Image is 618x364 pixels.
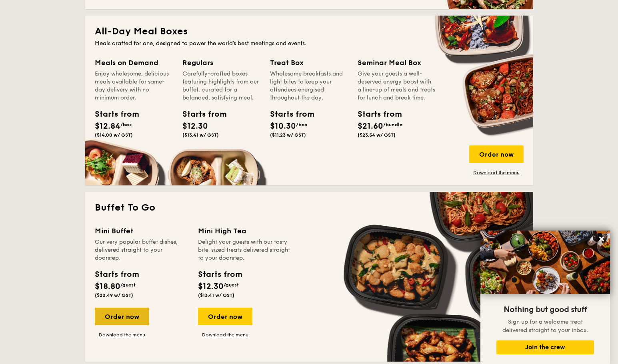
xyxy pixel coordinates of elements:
[95,238,188,262] div: Our very popular buffet dishes, delivered straight to your doorstep.
[469,145,524,163] div: Order now
[95,132,133,138] span: ($14.00 w/ GST)
[224,282,239,288] span: /guest
[270,70,348,102] div: Wholesome breakfasts and light bites to keep your attendees energised throughout the day.
[270,57,348,68] div: Treat Box
[95,201,524,214] h2: Buffet To Go
[270,121,296,131] span: $10.30
[198,269,242,280] div: Starts from
[95,269,138,280] div: Starts from
[182,132,219,138] span: ($13.41 w/ GST)
[95,70,173,102] div: Enjoy wholesome, delicious meals available for same-day delivery with no minimum order.
[358,132,396,138] span: ($23.54 w/ GST)
[120,282,136,288] span: /guest
[198,238,292,262] div: Delight your guests with our tasty bite-sized treats delivered straight to your doorstep.
[198,292,234,298] span: ($13.41 w/ GST)
[358,108,394,120] div: Starts from
[469,169,524,176] a: Download the menu
[480,231,610,294] img: DSC07876-Edit02-Large.jpeg
[95,225,188,237] div: Mini Buffet
[95,332,149,338] a: Download the menu
[358,70,436,102] div: Give your guests a well-deserved energy boost with a line-up of meals and treats for lunch and br...
[95,121,120,131] span: $12.84
[496,340,594,354] button: Join the crew
[95,57,173,68] div: Meals on Demand
[198,332,252,338] a: Download the menu
[182,108,218,120] div: Starts from
[502,318,588,334] span: Sign up for a welcome treat delivered straight to your inbox.
[182,70,260,102] div: Carefully-crafted boxes featuring highlights from our buffet, curated for a balanced, satisfying ...
[270,132,306,138] span: ($11.23 w/ GST)
[358,121,383,131] span: $21.60
[595,233,608,245] button: Close
[358,57,436,68] div: Seminar Meal Box
[383,122,402,127] span: /bundle
[296,122,308,127] span: /box
[198,225,292,237] div: Mini High Tea
[95,108,131,120] div: Starts from
[270,108,306,120] div: Starts from
[95,308,149,325] div: Order now
[198,308,252,325] div: Order now
[95,25,524,38] h2: All-Day Meal Boxes
[120,122,132,127] span: /box
[95,292,133,298] span: ($20.49 w/ GST)
[182,121,208,131] span: $12.30
[504,305,587,314] span: Nothing but good stuff
[95,282,120,291] span: $18.80
[95,40,524,48] div: Meals crafted for one, designed to power the world's best meetings and events.
[182,57,260,68] div: Regulars
[198,282,224,291] span: $12.30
